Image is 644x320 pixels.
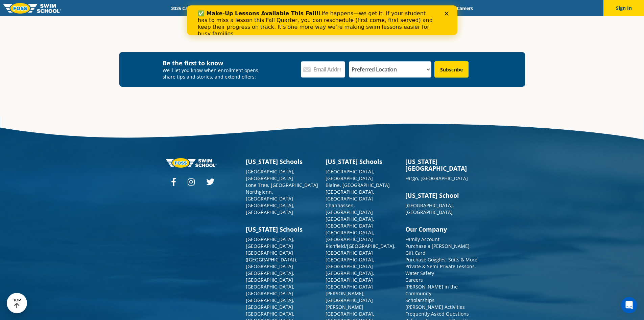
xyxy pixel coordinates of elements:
[246,283,294,297] a: [GEOGRAPHIC_DATA], [GEOGRAPHIC_DATA]
[258,6,264,10] div: Close
[326,256,374,270] a: [GEOGRAPHIC_DATA], [GEOGRAPHIC_DATA]
[326,189,374,202] a: [GEOGRAPHIC_DATA], [GEOGRAPHIC_DATA]
[11,5,249,32] div: Life happens—we get it. If your student has to miss a lesson this Fall Quarter, you can reschedul...
[434,61,469,78] input: Subscribe
[358,5,430,12] a: Swim Like [PERSON_NAME]
[405,263,475,270] a: Private & Semi-Private Lessons
[405,175,468,182] a: Fargo, [GEOGRAPHIC_DATA]
[326,216,374,229] a: [GEOGRAPHIC_DATA], [GEOGRAPHIC_DATA]
[236,5,295,12] a: Swim Path® Program
[326,182,390,188] a: Blaine, [GEOGRAPHIC_DATA]
[246,250,297,270] a: [GEOGRAPHIC_DATA] ([GEOGRAPHIC_DATA]), [GEOGRAPHIC_DATA]
[405,202,454,215] a: [GEOGRAPHIC_DATA], [GEOGRAPHIC_DATA]
[405,283,458,297] a: [PERSON_NAME] in the Community
[405,243,470,256] a: Purchase a [PERSON_NAME] Gift Card
[405,158,478,172] h3: [US_STATE][GEOGRAPHIC_DATA]
[246,158,319,165] h3: [US_STATE] Schools
[405,304,465,310] a: [PERSON_NAME] Activities
[621,297,637,313] iframe: Intercom live chat
[165,5,208,12] a: 2025 Calendar
[405,270,434,276] a: Water Safety
[405,192,478,199] h3: [US_STATE] School
[246,182,318,188] a: Lone Tree, [GEOGRAPHIC_DATA]
[187,5,457,35] iframe: Intercom live chat banner
[301,61,345,78] input: Email Address
[405,311,469,317] a: Frequently Asked Questions
[405,226,478,233] h3: Our Company
[326,243,396,256] a: Richfield/[GEOGRAPHIC_DATA], [GEOGRAPHIC_DATA]
[246,168,294,182] a: [GEOGRAPHIC_DATA], [GEOGRAPHIC_DATA]
[246,236,294,249] a: [GEOGRAPHIC_DATA], [GEOGRAPHIC_DATA]
[163,59,264,67] h4: Be the first to know
[326,202,373,215] a: Chanhassen, [GEOGRAPHIC_DATA]
[326,283,373,303] a: [GEOGRAPHIC_DATA][PERSON_NAME], [GEOGRAPHIC_DATA]
[208,5,236,12] a: Schools
[246,297,294,310] a: [GEOGRAPHIC_DATA], [GEOGRAPHIC_DATA]
[326,229,374,242] a: [GEOGRAPHIC_DATA], [GEOGRAPHIC_DATA]
[3,3,61,14] img: FOSS Swim School Logo
[405,297,434,303] a: Scholarships
[405,236,439,242] a: Family Account
[429,5,451,12] a: Blog
[11,5,132,11] b: ✅ Make-Up Lessons Available This Fall!
[326,168,374,182] a: [GEOGRAPHIC_DATA], [GEOGRAPHIC_DATA]
[451,5,479,12] a: Careers
[326,158,399,165] h3: [US_STATE] Schools
[163,67,264,80] p: We’ll let you know when enrollment opens, share tips and stories, and extend offers:
[166,158,217,167] img: Foss-logo-horizontal-white.svg
[246,202,294,215] a: [GEOGRAPHIC_DATA], [GEOGRAPHIC_DATA]
[405,277,423,283] a: Careers
[246,226,319,233] h3: [US_STATE] Schools
[295,5,358,12] a: About [PERSON_NAME]
[13,298,21,308] div: TOP
[246,270,294,283] a: [GEOGRAPHIC_DATA], [GEOGRAPHIC_DATA]
[405,256,477,263] a: Purchase Goggles, Suits & More
[246,189,293,202] a: Northglenn, [GEOGRAPHIC_DATA]
[326,270,374,283] a: [GEOGRAPHIC_DATA], [GEOGRAPHIC_DATA]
